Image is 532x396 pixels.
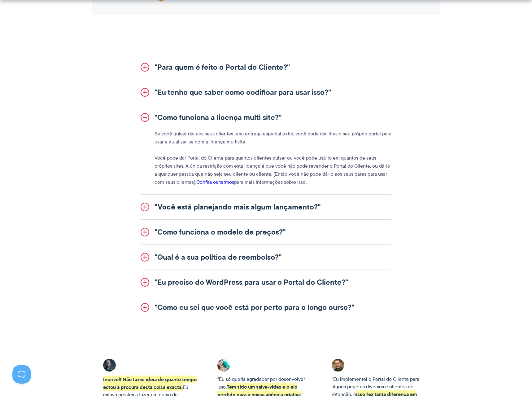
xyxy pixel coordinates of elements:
[141,295,391,320] a: "Como eu sei que você está por perto para o longo curso?"
[103,359,116,372] img: Depoimento do Portal do Cliente - Adrian C
[155,154,391,186] p: Você pode dar Portal do Cliente para quantos clientes quiser ou você pode usá-lo em quantos de se...
[155,130,391,146] p: Se você quiser dar aos seus clientes uma entrega especial extra, você pode dar-lhes o seu próprio...
[141,105,391,130] a: "Como funciona a licença multi site?"
[141,195,391,219] a: "Você está planejando mais algum lançamento?"
[141,220,391,244] a: "Como funciona o modelo de preços?"
[141,245,391,270] a: "Qual é a sua política de reembolso?"
[196,178,234,186] a: Confira os termos
[141,80,391,105] a: "Eu tenho que saber como codificar para usar isso?"
[141,55,391,80] a: "Para quem é feito o Portal do Cliente?"
[103,376,197,391] strong: Incrível! Não fazes ideia de quanto tempo estou à procura desta coisa exacta.
[12,365,31,384] iframe: Toggle Customer Support
[141,270,391,295] a: "Eu preciso do WordPress para usar o Portal do Cliente?"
